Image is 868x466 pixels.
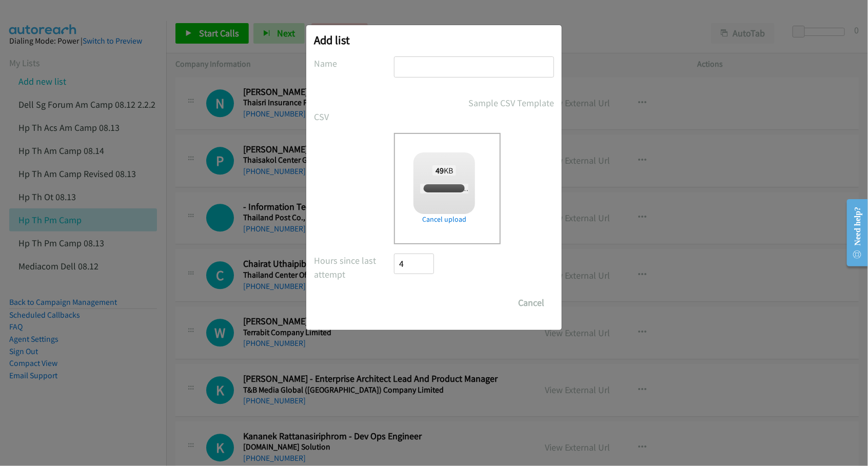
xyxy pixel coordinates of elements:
h2: Add list [314,33,554,47]
span: OT Camp 08.14.csv [420,184,478,193]
label: Hours since last attempt [314,254,394,281]
a: Cancel upload [413,214,475,225]
iframe: Resource Center [838,192,868,274]
label: Name [314,56,394,70]
button: Cancel [508,293,554,313]
label: CSV [314,110,394,124]
strong: 49 [436,165,444,176]
span: KB [432,165,457,176]
a: Sample CSV Template [468,96,554,110]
